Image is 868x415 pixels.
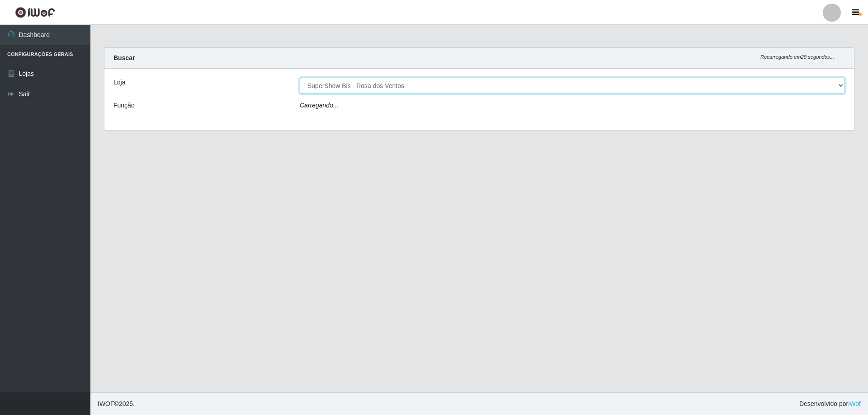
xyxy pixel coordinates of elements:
[113,78,125,87] label: Loja
[15,7,55,18] img: CoreUI Logo
[760,54,834,60] i: Recarregando em 29 segundos...
[848,400,861,407] a: iWof
[113,54,135,61] strong: Buscar
[113,101,135,110] label: Função
[98,399,135,409] span: © 2025 .
[98,400,114,407] span: IWOF
[300,102,339,109] i: Carregando...
[799,399,861,409] span: Desenvolvido por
